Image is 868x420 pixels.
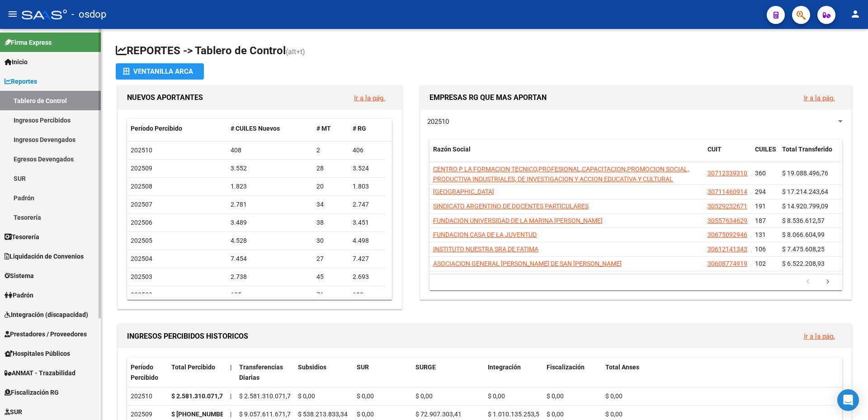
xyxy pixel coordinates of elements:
[433,203,589,210] span: SINDICATO ARGENTINO DE DOCENTES PARTICULARES
[226,358,236,387] datatable-header-cell: |
[755,245,766,253] span: 106
[123,63,197,80] div: Ventanilla ARCA
[433,165,689,183] span: CENTRO P LA FORMACION TECNICO,PROFESIONAL,CAPACITACION,PROMOCION SOCIAL, PRODUCTIVA INDUSTRIALES,...
[353,163,382,174] div: 3.524
[605,411,623,418] span: $ 0,00
[231,163,310,174] div: 3.552
[298,411,348,418] span: $ 538.213.833,34
[353,217,382,228] div: 3.451
[433,231,537,238] span: FUNDACION CASA DE LA JUVENTUD
[850,9,861,19] mat-icon: person
[708,188,747,195] span: 30711460914
[131,183,152,190] span: 202508
[316,290,345,300] div: 76
[547,363,585,371] span: Fiscalización
[298,363,326,371] span: Subsidios
[131,363,158,381] span: Período Percibido
[239,363,283,381] span: Transferencias Diarias
[429,93,547,102] span: EMPRESAS RG QUE MAS APORTAN
[433,146,471,153] span: Razón Social
[316,254,345,264] div: 27
[353,125,366,132] span: # RG
[782,217,825,224] span: $ 8.536.612,57
[127,332,248,340] span: INGRESOS PERCIBIDOS HISTORICOS
[357,411,374,418] span: $ 0,00
[231,272,310,282] div: 2.738
[357,363,369,371] span: SUR
[804,94,835,102] a: Ir a la pág.
[316,163,345,174] div: 28
[316,199,345,210] div: 34
[751,140,778,170] datatable-header-cell: CUILES
[231,236,310,246] div: 4.528
[433,188,494,195] span: [GEOGRAPHIC_DATA]
[415,363,436,371] span: SURGE
[797,328,842,344] button: Ir a la pág.
[755,188,766,195] span: 294
[704,140,751,170] datatable-header-cell: CUIT
[131,165,152,172] span: 202509
[415,411,462,418] span: $ 72.907.303,41
[708,260,747,267] span: 30608774919
[347,90,392,106] button: Ir a la pág.
[412,358,484,387] datatable-header-cell: SURGE
[353,236,382,246] div: 4.498
[755,146,776,153] span: CUILES
[131,219,152,226] span: 202506
[353,358,412,387] datatable-header-cell: SUR
[353,254,382,264] div: 7.427
[354,94,385,102] a: Ir a la pág.
[5,57,28,67] span: Inicio
[799,277,816,287] a: go to previous page
[605,392,623,400] span: $ 0,00
[231,145,310,156] div: 408
[5,368,75,378] span: ANMAT - Trazabilidad
[227,119,313,138] datatable-header-cell: # CUILES Nuevos
[71,5,106,24] span: - osdop
[755,170,766,177] span: 360
[231,125,280,132] span: # CUILES Nuevos
[231,254,310,264] div: 7.454
[131,125,182,132] span: Período Percibido
[804,332,835,340] a: Ir a la pág.
[708,170,747,177] span: 30712339310
[131,255,152,262] span: 202504
[782,188,828,195] span: $ 17.214.243,64
[316,145,345,156] div: 2
[755,217,766,224] span: 187
[782,260,825,267] span: $ 6.522.208,93
[116,63,204,80] button: Ventanilla ARCA
[708,231,747,238] span: 30675092946
[5,251,84,261] span: Liquidación de Convenios
[5,310,88,320] span: Integración (discapacidad)
[131,391,164,401] div: 202510
[433,260,622,267] span: ASOCIACION GENERAL [PERSON_NAME] DE SAN [PERSON_NAME]
[127,358,168,387] datatable-header-cell: Período Percibido
[313,119,349,138] datatable-header-cell: # MT
[357,392,374,400] span: $ 0,00
[171,363,215,371] span: Total Percibido
[349,119,385,138] datatable-header-cell: # RG
[415,392,433,400] span: $ 0,00
[5,76,37,86] span: Reportes
[755,260,766,267] span: 102
[286,47,305,56] span: (alt+t)
[316,236,345,246] div: 30
[5,232,39,242] span: Tesorería
[778,140,842,170] datatable-header-cell: Total Transferido
[782,146,832,153] span: Total Transferido
[5,407,22,417] span: SUR
[131,291,152,298] span: 202502
[171,392,226,400] strong: $ 2.581.310.071,75
[429,140,704,170] datatable-header-cell: Razón Social
[353,145,382,156] div: 406
[231,199,310,210] div: 2.781
[316,181,345,192] div: 20
[5,290,33,300] span: Padrón
[427,118,449,126] span: 202510
[127,119,227,138] datatable-header-cell: Período Percibido
[708,146,722,153] span: CUIT
[5,38,52,47] span: Firma Express
[819,277,836,287] a: go to next page
[131,409,164,420] div: 202509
